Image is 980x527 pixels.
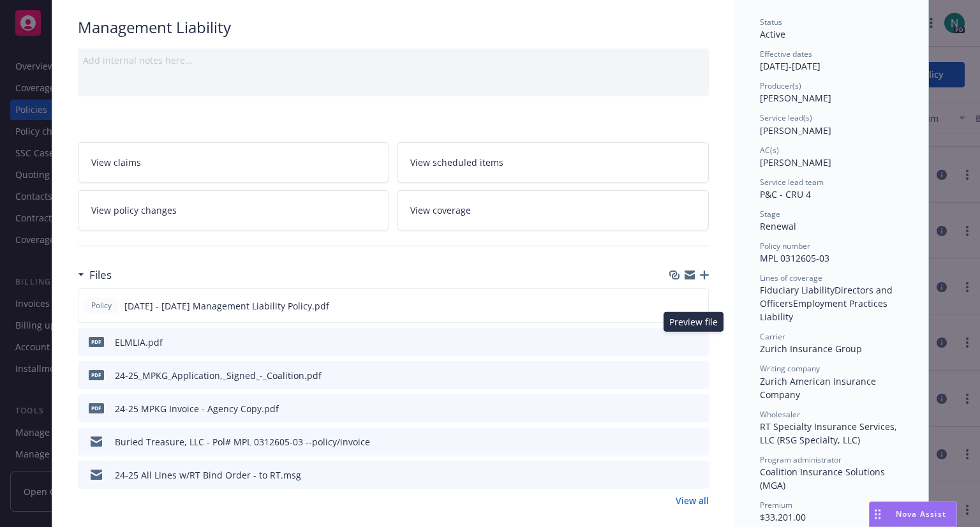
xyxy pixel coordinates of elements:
div: Add internal notes here... [83,54,704,67]
span: [DATE] - [DATE] Management Liability Policy.pdf [124,299,329,313]
span: pdf [89,403,104,413]
span: Producer(s) [760,80,801,91]
button: download file [672,369,682,382]
button: download file [671,299,681,313]
span: Stage [760,209,780,219]
span: RT Specialty Insurance Services, LLC (RSG Specialty, LLC) [760,420,900,446]
span: Zurich Insurance Group [760,343,862,355]
span: Zurich American Insurance Company [760,375,879,401]
span: Effective dates [760,48,812,59]
span: Program administrator [760,454,842,465]
span: Fiduciary Liability [760,284,835,296]
div: 24-25 MPKG Invoice - Agency Copy.pdf [115,402,279,415]
h3: Files [89,267,112,283]
button: download file [672,468,682,482]
span: Service lead(s) [760,112,812,123]
div: ELMLIA.pdf [115,336,163,349]
div: Files [78,267,112,283]
button: preview file [692,468,704,482]
a: View coverage [397,190,709,230]
span: [PERSON_NAME] [760,92,831,104]
button: preview file [692,435,704,449]
div: Buried Treasure, LLC - Pol# MPL 0312605-03 --policy/invoice [115,435,370,449]
span: Active [760,28,785,40]
div: 24-25_MPKG_Application,_Signed_-_Coalition.pdf [115,369,322,382]
span: Wholesaler [760,409,800,420]
a: View all [676,494,709,507]
span: Coalition Insurance Solutions (MGA) [760,466,887,491]
div: [DATE] - [DATE] [760,48,903,73]
span: View policy changes [91,204,177,217]
span: Policy [89,300,114,311]
button: preview file [692,402,704,415]
div: Management Liability [78,17,709,38]
span: pdf [89,370,104,380]
div: 24-25 All Lines w/RT Bind Order - to RT.msg [115,468,301,482]
span: Directors and Officers [760,284,895,309]
span: Premium [760,500,792,510]
button: Nova Assist [869,501,957,527]
span: View claims [91,156,141,169]
div: Drag to move [870,502,886,526]
span: pdf [89,337,104,346]
span: Lines of coverage [760,272,822,283]
button: preview file [692,369,704,382]
span: Nova Assist [896,508,946,519]
span: Status [760,17,782,27]
button: download file [672,435,682,449]
a: View scheduled items [397,142,709,182]
span: P&C - CRU 4 [760,188,811,200]
a: View claims [78,142,390,182]
span: [PERSON_NAME] [760,156,831,168]
span: View scheduled items [410,156,503,169]
span: AC(s) [760,145,779,156]
button: preview file [692,336,704,349]
span: Policy number [760,241,810,251]
span: Carrier [760,331,785,342]
span: Employment Practices Liability [760,297,890,323]
span: $33,201.00 [760,511,806,523]
span: [PERSON_NAME] [760,124,831,137]
span: Writing company [760,363,820,374]
span: Service lead team [760,177,824,188]
span: Renewal [760,220,796,232]
button: download file [672,336,682,349]
a: View policy changes [78,190,390,230]
button: preview file [692,299,703,313]
div: Preview file [664,312,724,332]
button: download file [672,402,682,415]
span: View coverage [410,204,471,217]
span: MPL 0312605-03 [760,252,829,264]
